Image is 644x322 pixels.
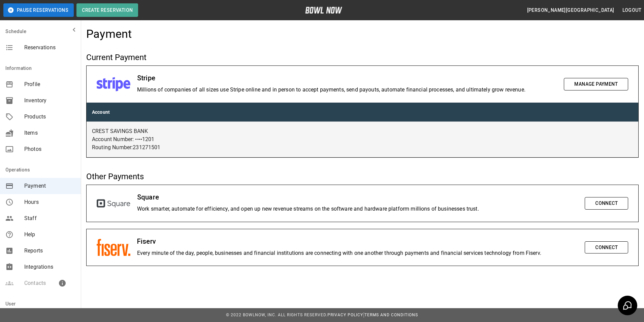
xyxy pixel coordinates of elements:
[97,239,130,256] img: fiserv.svg
[76,3,138,17] button: Create Reservation
[87,103,638,157] table: customized table
[24,231,75,239] span: Help
[24,263,75,271] span: Integrations
[137,249,578,257] p: Every minute of the day, people, businesses and financial institutions are connecting with one an...
[585,241,628,254] button: Connect
[24,214,75,222] span: Staff
[305,7,342,14] img: logo
[92,127,633,135] p: CREST SAVINGS BANK
[24,247,75,255] span: Reports
[3,3,74,17] button: Pause Reservations
[524,4,617,17] button: [PERSON_NAME][GEOGRAPHIC_DATA]
[137,192,578,203] h6: Square
[585,197,628,210] button: Connect
[137,73,557,83] h6: Stripe
[24,129,75,137] span: Items
[564,78,628,90] button: Manage Payment
[97,77,130,91] img: stripe.svg
[620,4,644,17] button: Logout
[92,143,633,152] p: Routing Number: 231271501
[24,182,75,190] span: Payment
[137,205,578,213] p: Work smarter, automate for efficiency, and open up new revenue streams on the software and hardwa...
[24,80,75,88] span: Profile
[92,135,633,143] p: Account Number: •••• 1201
[24,113,75,121] span: Products
[86,27,132,41] h4: Payment
[226,313,327,317] span: © 2022 BowlNow, Inc. All Rights Reserved.
[87,103,638,122] th: Account
[137,86,557,94] p: Millions of companies of all sizes use Stripe online and in person to accept payments, send payou...
[24,44,75,52] span: Reservations
[86,171,639,182] h5: Other Payments
[86,52,639,63] h5: Current Payment
[24,97,75,105] span: Inventory
[24,145,75,153] span: Photos
[327,313,363,317] a: Privacy Policy
[24,198,75,206] span: Hours
[137,236,578,247] h6: Fiserv
[364,313,418,317] a: Terms and Conditions
[97,199,130,208] img: square.svg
